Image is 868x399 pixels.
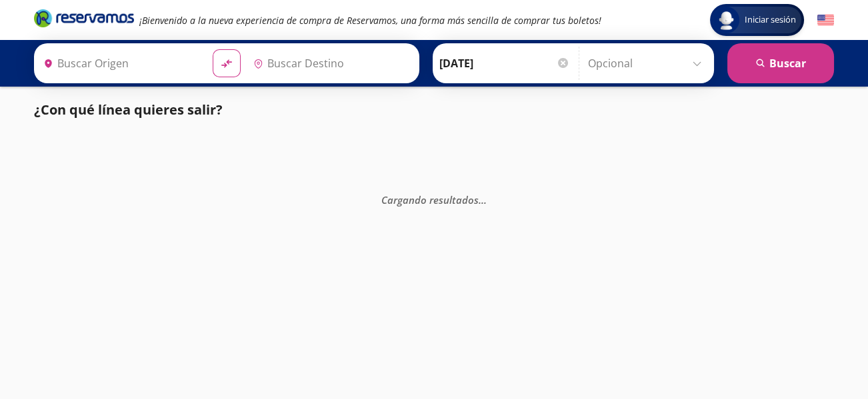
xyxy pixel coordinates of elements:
[817,12,834,29] button: English
[588,47,707,80] input: Opcional
[34,8,134,32] a: Brand Logo
[439,47,570,80] input: Elegir Fecha
[739,13,801,27] span: Iniciar sesión
[34,100,223,120] p: ¿Con qué línea quieres salir?
[139,14,601,27] em: ¡Bienvenido a la nueva experiencia de compra de Reservamos, una forma más sencilla de comprar tus...
[481,193,484,206] span: .
[248,47,412,80] input: Buscar Destino
[381,193,487,206] em: Cargando resultados
[479,193,481,206] span: .
[38,47,202,80] input: Buscar Origen
[727,43,834,83] button: Buscar
[34,8,134,28] i: Brand Logo
[484,193,487,206] span: .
